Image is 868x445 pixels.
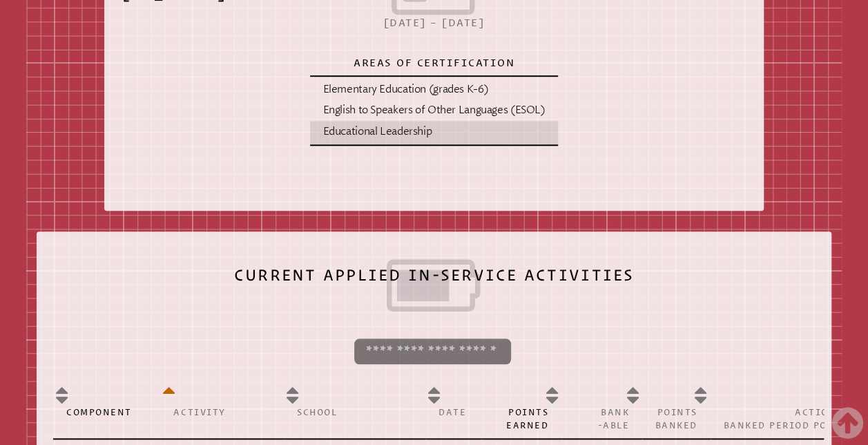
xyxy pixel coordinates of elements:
[322,82,545,97] p: Elementary Education (grades K-6)
[723,406,853,433] p: Actions & Banked Period Points
[55,258,813,323] h2: Current Applied In-Service Activities
[575,406,629,433] p: Bank -able
[322,57,545,70] p: Areas of Certification
[173,406,271,419] p: Activity
[66,406,148,419] p: Component
[438,406,468,419] p: Date
[322,102,545,118] p: English to Speakers of Other Languages (ESOL)
[655,406,697,433] p: Points Banked
[322,124,545,140] p: Educational Leadership
[384,17,485,28] span: [DATE] – [DATE]
[494,406,548,433] p: Points Earned
[297,406,412,419] p: School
